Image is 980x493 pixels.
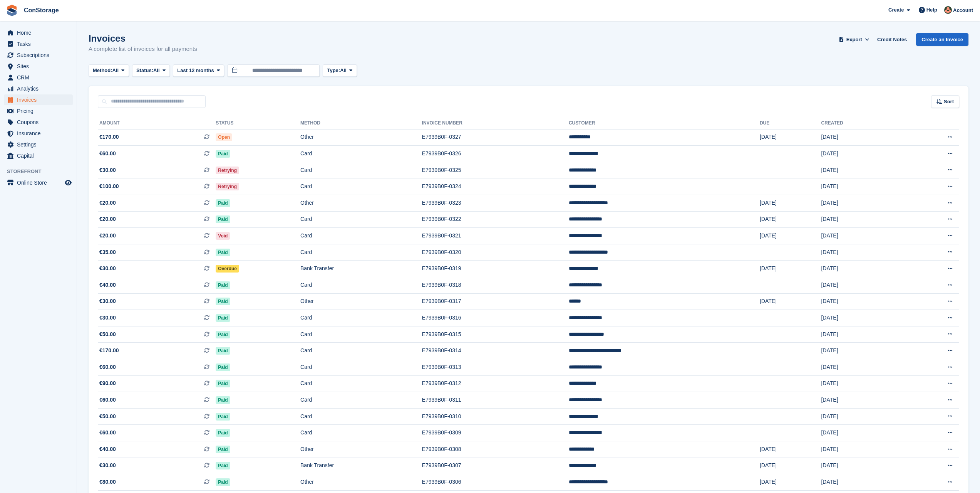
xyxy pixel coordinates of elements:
[760,195,821,212] td: [DATE]
[300,228,422,244] td: Card
[99,150,116,158] span: €60.00
[99,232,116,240] span: €20.00
[216,133,232,141] span: Open
[300,408,422,425] td: Card
[300,277,422,294] td: Card
[874,33,910,46] a: Credit Notes
[760,293,821,310] td: [DATE]
[422,408,569,425] td: E7939B0F-0310
[760,474,821,491] td: [DATE]
[99,281,116,289] span: €40.00
[300,343,422,359] td: Card
[821,146,901,162] td: [DATE]
[17,72,63,83] span: CRM
[300,261,422,277] td: Bank Transfer
[99,330,116,338] span: €50.00
[17,177,63,188] span: Online Store
[821,228,901,244] td: [DATE]
[821,117,901,130] th: Created
[760,261,821,277] td: [DATE]
[4,27,73,38] a: menu
[821,441,901,458] td: [DATE]
[216,183,239,190] span: Retrying
[99,363,116,371] span: €60.00
[760,211,821,228] td: [DATE]
[300,425,422,441] td: Card
[323,64,357,77] button: Type: All
[17,83,63,94] span: Analytics
[821,310,901,326] td: [DATE]
[4,72,73,83] a: menu
[99,461,116,469] span: €30.00
[216,314,230,322] span: Paid
[569,117,760,130] th: Customer
[422,211,569,228] td: E7939B0F-0322
[300,458,422,474] td: Bank Transfer
[216,150,230,158] span: Paid
[17,50,63,61] span: Subscriptions
[821,458,901,474] td: [DATE]
[216,249,230,256] span: Paid
[760,458,821,474] td: [DATE]
[422,261,569,277] td: E7939B0F-0319
[99,182,119,190] span: €100.00
[821,277,901,294] td: [DATE]
[4,94,73,105] a: menu
[821,162,901,178] td: [DATE]
[422,146,569,162] td: E7939B0F-0326
[132,64,170,77] button: Status: All
[99,215,116,223] span: €20.00
[153,67,160,74] span: All
[422,310,569,326] td: E7939B0F-0316
[17,39,63,49] span: Tasks
[926,6,937,14] span: Help
[837,33,871,46] button: Export
[821,261,901,277] td: [DATE]
[422,228,569,244] td: E7939B0F-0321
[64,178,73,187] a: Preview store
[99,248,116,256] span: €35.00
[300,474,422,491] td: Other
[300,211,422,228] td: Card
[300,146,422,162] td: Card
[422,162,569,178] td: E7939B0F-0325
[422,195,569,212] td: E7939B0F-0323
[422,392,569,409] td: E7939B0F-0311
[422,326,569,343] td: E7939B0F-0315
[422,474,569,491] td: E7939B0F-0306
[216,396,230,404] span: Paid
[760,117,821,130] th: Due
[821,359,901,376] td: [DATE]
[17,128,63,139] span: Insurance
[300,178,422,195] td: Card
[99,133,119,141] span: €170.00
[4,139,73,150] a: menu
[300,310,422,326] td: Card
[216,199,230,207] span: Paid
[944,6,952,14] img: Rena Aslanova
[89,64,129,77] button: Method: All
[89,45,197,54] p: A complete list of invoices for all payments
[216,281,230,289] span: Paid
[4,50,73,61] a: menu
[99,412,116,421] span: €50.00
[99,429,116,437] span: €60.00
[216,478,230,486] span: Paid
[99,396,116,404] span: €60.00
[216,215,230,223] span: Paid
[173,64,224,77] button: Last 12 months
[821,293,901,310] td: [DATE]
[422,293,569,310] td: E7939B0F-0317
[7,168,77,175] span: Storefront
[99,478,116,486] span: €80.00
[300,392,422,409] td: Card
[4,61,73,72] a: menu
[216,265,239,273] span: Overdue
[327,67,340,74] span: Type:
[422,458,569,474] td: E7939B0F-0307
[821,425,901,441] td: [DATE]
[99,347,119,355] span: €170.00
[300,244,422,261] td: Card
[98,117,216,130] th: Amount
[821,129,901,146] td: [DATE]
